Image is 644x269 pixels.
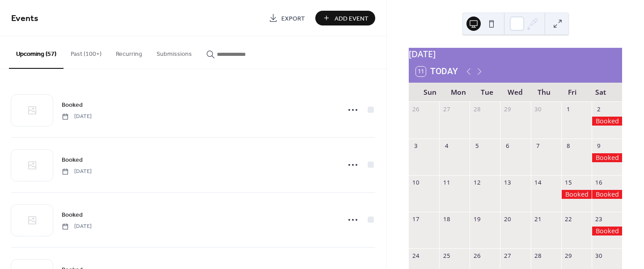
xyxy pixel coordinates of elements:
div: Thu [530,83,558,102]
span: Booked [62,210,83,220]
div: 5 [473,142,481,150]
div: [DATE] [409,48,622,61]
div: 25 [442,252,450,260]
div: 18 [442,215,450,223]
button: Submissions [149,36,199,68]
div: 26 [473,252,481,260]
div: 4 [442,142,450,150]
div: 22 [564,215,572,223]
a: Booked [62,100,83,110]
span: Add Event [335,14,369,23]
div: Fri [558,83,587,102]
div: Booked [592,153,622,162]
div: Booked [561,190,592,199]
div: 2 [595,105,603,113]
span: [DATE] [62,168,92,176]
div: 19 [473,215,481,223]
span: Booked [62,101,83,110]
div: 29 [504,105,512,113]
div: 13 [504,178,512,186]
span: Events [11,10,38,27]
span: Booked [62,156,83,165]
a: Export [262,11,312,25]
div: 16 [595,178,603,186]
div: 28 [473,105,481,113]
div: 28 [534,252,542,260]
div: 9 [595,142,603,150]
div: 27 [504,252,512,260]
div: Tue [473,83,501,102]
div: 26 [412,105,420,113]
div: 3 [412,142,420,150]
button: 11Today [413,64,461,79]
div: 17 [412,215,420,223]
div: Booked [592,117,622,126]
div: 12 [473,178,481,186]
a: Booked [62,210,83,220]
button: Add Event [315,11,375,25]
div: 21 [534,215,542,223]
div: 30 [595,252,603,260]
div: Sun [416,83,445,102]
button: Upcoming (57) [9,36,64,69]
div: 23 [595,215,603,223]
button: Recurring [109,36,149,68]
div: Booked [592,227,622,235]
div: 15 [564,178,572,186]
div: 11 [442,178,450,186]
div: 8 [564,142,572,150]
div: 14 [534,178,542,186]
div: 6 [504,142,512,150]
div: 7 [534,142,542,150]
span: [DATE] [62,223,92,231]
a: Booked [62,155,83,165]
div: Mon [445,83,473,102]
div: 24 [412,252,420,260]
div: 10 [412,178,420,186]
div: Wed [501,83,530,102]
button: Past (100+) [64,36,109,68]
div: Booked [592,190,622,199]
div: 27 [442,105,450,113]
div: 1 [564,105,572,113]
div: 30 [534,105,542,113]
div: 20 [504,215,512,223]
span: [DATE] [62,113,92,121]
span: Export [281,14,305,23]
div: 29 [564,252,572,260]
div: Sat [586,83,615,102]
